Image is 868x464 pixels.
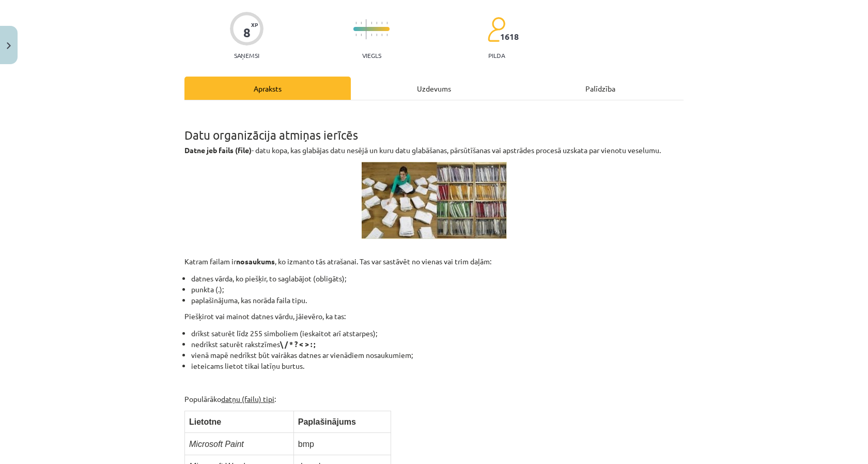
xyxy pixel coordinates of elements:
u: datņu (failu) tipi [221,394,274,403]
li: punkta (.); [191,284,684,295]
li: nedrīkst saturēt rakstzīmes [191,339,684,350]
img: icon-short-line-57e1e144782c952c97e751825c79c345078a6d821885a25fce030b3d8c18986b.svg [371,34,372,36]
span: 1618 [500,32,519,41]
p: Piešķirot vai mainot datnes vārdu, jāievēro, ka tas: [184,311,684,322]
img: icon-short-line-57e1e144782c952c97e751825c79c345078a6d821885a25fce030b3d8c18986b.svg [371,22,372,24]
strong: Datne jeb fails (file) [184,145,252,155]
span: Paplašinājums [298,417,356,426]
img: students-c634bb4e5e11cddfef0936a35e636f08e4e9abd3cc4e673bd6f9a4125e45ecb1.svg [487,17,505,42]
img: icon-short-line-57e1e144782c952c97e751825c79c345078a6d821885a25fce030b3d8c18986b.svg [376,22,377,24]
img: icon-short-line-57e1e144782c952c97e751825c79c345078a6d821885a25fce030b3d8c18986b.svg [355,34,357,36]
p: Populārāko : [184,394,684,405]
p: Viegls [362,52,381,59]
img: icon-short-line-57e1e144782c952c97e751825c79c345078a6d821885a25fce030b3d8c18986b.svg [381,34,382,36]
img: icon-short-line-57e1e144782c952c97e751825c79c345078a6d821885a25fce030b3d8c18986b.svg [361,34,362,36]
strong: nosaukums [236,257,275,266]
div: Uzdevums [351,77,517,100]
img: icon-close-lesson-0947bae3869378f0d4975bcd49f059093ad1ed9edebbc8119c70593378902aed.svg [7,42,11,49]
img: icon-short-line-57e1e144782c952c97e751825c79c345078a6d821885a25fce030b3d8c18986b.svg [376,34,377,36]
li: datnes vārda, ko piešķir, to saglabājot (obligāts); [191,273,684,284]
span: XP [251,22,258,27]
img: icon-short-line-57e1e144782c952c97e751825c79c345078a6d821885a25fce030b3d8c18986b.svg [386,22,388,24]
span: bmp [298,440,314,448]
div: 8 [243,25,251,40]
li: vienā mapē nedrīkst būt vairākas datnes ar vienādiem nosaukumiem; [191,350,684,361]
img: icon-short-line-57e1e144782c952c97e751825c79c345078a6d821885a25fce030b3d8c18986b.svg [381,22,382,24]
p: - datu kopa, kas glabājas datu nesējā un kuru datu glabāšanas, pārsūtīšanas vai apstrādes procesā... [184,145,684,156]
p: Saņemsi [230,52,263,59]
img: icon-short-line-57e1e144782c952c97e751825c79c345078a6d821885a25fce030b3d8c18986b.svg [361,22,362,24]
p: Katram failam ir , ko izmanto tās atrašanai. Tas var sastāvēt no vienas vai trim daļām: [184,245,684,267]
p: pilda [488,52,505,59]
h1: Datu organizācija atmiņas ierīcēs [184,110,684,142]
span: Lietotne [189,417,221,426]
div: Apraksts [184,77,351,100]
img: icon-short-line-57e1e144782c952c97e751825c79c345078a6d821885a25fce030b3d8c18986b.svg [355,22,357,24]
img: icon-short-line-57e1e144782c952c97e751825c79c345078a6d821885a25fce030b3d8c18986b.svg [386,34,388,36]
div: Palīdzība [517,77,684,100]
li: paplašinājuma, kas norāda faila tipu. [191,295,684,306]
span: Microsoft Paint [189,440,244,448]
li: ieteicams lietot tikai latīņu burtus. [191,361,684,371]
img: icon-long-line-d9ea69661e0d244f92f715978eff75569469978d946b2353a9bb055b3ed8787d.svg [366,19,367,39]
li: drīkst saturēt līdz 255 simboliem (ieskaitot arī atstarpes); [191,328,684,339]
strong: \ / * ? < > : ; [280,339,315,349]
